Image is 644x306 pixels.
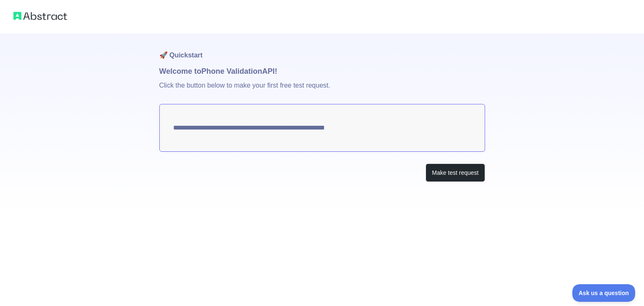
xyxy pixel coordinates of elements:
[159,34,485,65] h1: 🚀 Quickstart
[426,163,485,182] button: Make test request
[159,65,485,77] h1: Welcome to Phone Validation API!
[13,10,67,22] img: Abstract logo
[159,77,485,104] p: Click the button below to make your first free test request.
[572,284,636,302] iframe: Toggle Customer Support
